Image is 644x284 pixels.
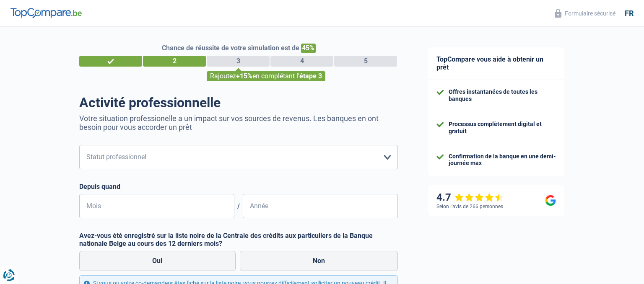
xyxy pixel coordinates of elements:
div: 3 [207,56,270,67]
button: Formulaire sécurisé [550,6,621,20]
span: 45% [301,44,316,53]
input: MM [79,194,234,218]
span: étape 3 [299,72,322,80]
label: Non [240,251,398,271]
div: 4 [270,56,333,67]
input: AAAA [243,194,398,218]
div: 1 [79,56,142,67]
label: Depuis quand [79,183,398,191]
label: Avez-vous été enregistré sur la liste noire de la Centrale des crédits aux particuliers de la Ban... [79,232,398,248]
div: Confirmation de la banque en une demi-journée max [449,153,556,167]
label: Oui [79,251,236,271]
div: Offres instantanées de toutes les banques [449,88,556,103]
div: Selon l’avis de 266 personnes [436,204,503,209]
div: 5 [334,56,397,67]
div: fr [625,9,634,18]
span: / [234,202,243,210]
img: TopCompare Logo [10,8,82,18]
span: +15% [236,72,252,80]
div: Rajoutez en complétant l' [207,71,325,81]
div: Processus complètement digital et gratuit [449,121,556,135]
h1: Activité professionnelle [79,95,398,111]
div: 2 [143,56,206,67]
span: Chance de réussite de votre simulation est de [162,44,299,52]
div: 4.7 [436,191,504,204]
p: Votre situation professionelle a un impact sur vos sources de revenus. Les banques en ont besoin ... [79,114,398,132]
div: TopCompare vous aide à obtenir un prêt [428,47,564,80]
